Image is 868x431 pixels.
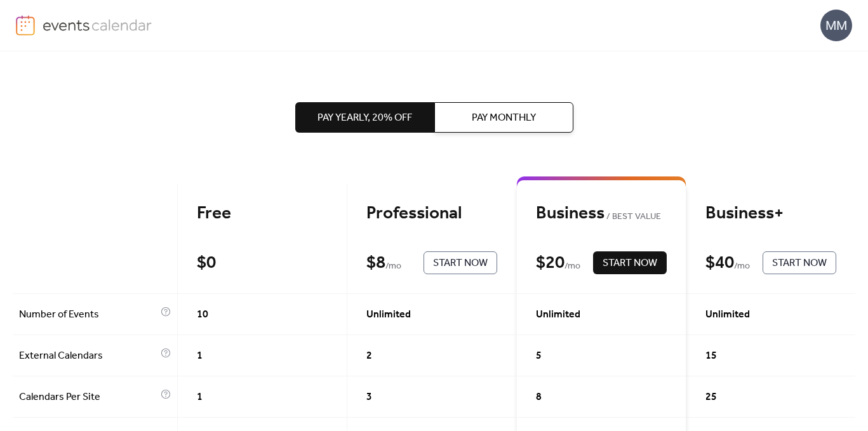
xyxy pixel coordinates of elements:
span: Unlimited [705,307,750,322]
button: Start Now [763,251,836,274]
span: / mo [385,259,401,274]
span: 25 [705,390,717,405]
span: Start Now [433,256,488,271]
span: / mo [734,259,750,274]
span: 15 [705,348,717,364]
span: 2 [366,348,372,364]
span: / mo [564,259,580,274]
button: Pay Monthly [434,102,573,133]
span: 1 [197,390,203,405]
img: logo [16,15,35,36]
span: Start Now [772,256,827,271]
span: 1 [197,348,203,364]
span: Unlimited [536,307,580,322]
button: Start Now [424,251,497,274]
div: $ 0 [197,252,216,274]
span: External Calendars [19,348,157,364]
span: 8 [536,390,542,405]
span: Start Now [603,256,657,271]
span: Number of Events [19,307,157,322]
img: logo-type [43,15,152,34]
div: $ 20 [536,252,564,274]
div: $ 8 [366,252,385,274]
span: Pay Yearly, 20% off [317,110,412,126]
div: $ 40 [705,252,734,274]
span: 3 [366,390,372,405]
div: Free [197,202,328,225]
div: Business [536,202,667,225]
div: Business+ [705,202,836,225]
span: 5 [536,348,542,364]
span: BEST VALUE [604,209,661,225]
div: MM [820,10,852,41]
button: Pay Yearly, 20% off [295,102,434,133]
span: 10 [197,307,208,322]
button: Start Now [593,251,667,274]
span: Calendars Per Site [19,390,157,405]
span: Unlimited [366,307,411,322]
div: Professional [366,202,497,225]
span: Pay Monthly [472,110,536,126]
